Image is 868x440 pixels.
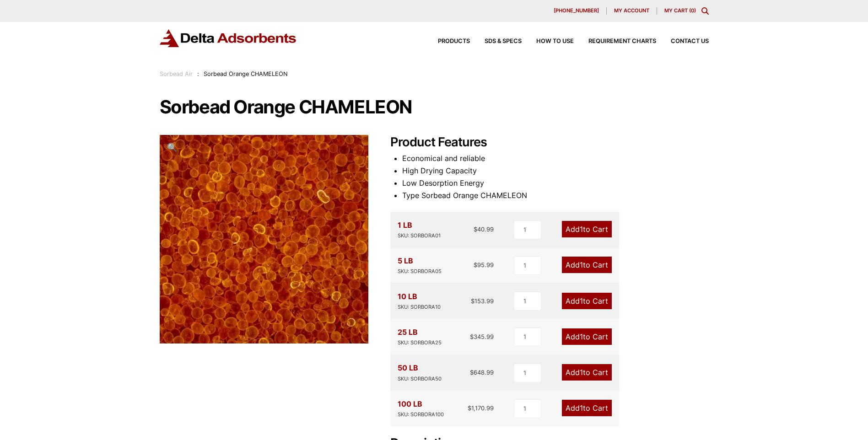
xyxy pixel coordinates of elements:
div: 5 LB [398,255,442,276]
a: Add1to Cart [562,364,612,381]
span: [PHONE_NUMBER] [554,8,599,13]
div: SKU: SORBORA50 [398,375,442,383]
a: My account [607,7,657,15]
div: SKU: SORBORA100 [398,410,444,419]
span: $ [470,369,474,376]
a: [PHONE_NUMBER] [546,7,607,15]
a: SDS & SPECS [470,38,522,44]
div: SKU: SORBORA10 [398,303,441,311]
span: $ [474,261,477,268]
span: 1 [580,260,583,269]
span: $ [471,297,474,305]
span: : [197,70,199,77]
span: 1 [580,403,583,413]
span: 1 [580,332,583,341]
bdi: 95.99 [474,261,494,268]
li: Type Sorbead Orange CHAMELEON [402,189,709,202]
div: 10 LB [398,290,441,311]
div: Toggle Modal Content [701,7,709,15]
div: 25 LB [398,326,442,347]
span: How to Use [536,38,574,44]
div: 50 LB [398,362,442,383]
a: My Cart (0) [664,7,696,14]
a: Sorbead Air [160,70,193,77]
span: Sorbead Orange CHAMELEON [204,70,288,77]
span: My account [614,8,649,13]
li: Economical and reliable [402,152,709,165]
a: View full-screen image gallery [160,135,185,160]
span: 1 [580,296,583,306]
a: Add1to Cart [562,257,612,273]
bdi: 153.99 [471,297,494,305]
bdi: 40.99 [474,225,494,233]
span: 1 [580,225,583,234]
bdi: 1,170.99 [468,404,494,412]
li: High Drying Capacity [402,165,709,177]
span: SDS & SPECS [485,38,522,44]
span: $ [470,333,474,340]
span: Products [438,38,470,44]
a: Requirement Charts [574,38,656,44]
span: 🔍 [167,142,178,152]
div: 1 LB [398,219,441,240]
span: 1 [580,368,583,377]
span: 0 [691,7,694,14]
span: $ [474,225,477,233]
a: Add1to Cart [562,221,612,237]
div: SKU: SORBORA25 [398,338,442,347]
span: $ [468,404,471,412]
a: Add1to Cart [562,328,612,345]
div: SKU: SORBORA01 [398,231,441,240]
span: Contact Us [671,38,709,44]
a: How to Use [522,38,574,44]
bdi: 648.99 [470,369,494,376]
a: Contact Us [656,38,709,44]
a: Add1to Cart [562,293,612,309]
bdi: 345.99 [470,333,494,340]
a: Add1to Cart [562,400,612,416]
h1: Sorbead Orange CHAMELEON [160,97,709,117]
div: 100 LB [398,398,444,419]
a: Products [423,38,470,44]
img: Delta Adsorbents [160,29,297,47]
span: Requirement Charts [588,38,656,44]
li: Low Desorption Energy [402,177,709,189]
div: SKU: SORBORA05 [398,267,442,276]
h2: Product Features [390,135,709,150]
